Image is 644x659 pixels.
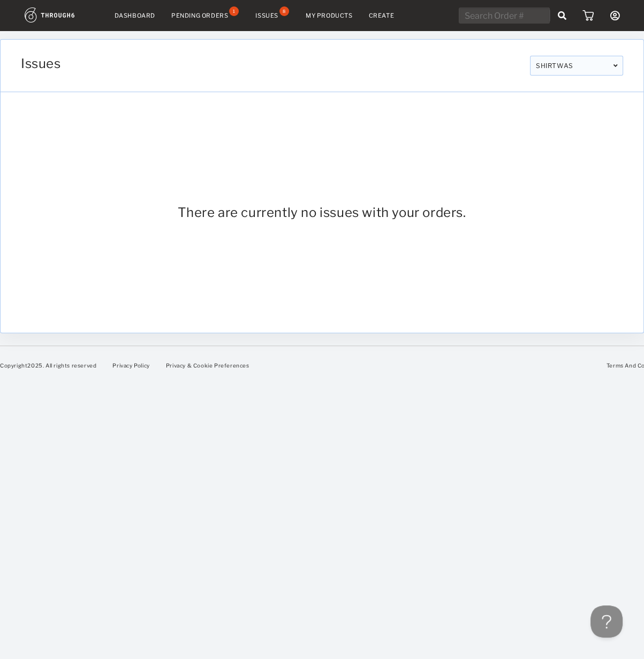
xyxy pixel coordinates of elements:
[112,362,149,369] a: Privacy Policy
[530,56,623,76] div: SHIRTWAS
[21,56,61,71] span: Issues
[255,12,278,19] div: Issues
[255,11,290,20] a: Issues8
[25,8,99,23] img: logo.1c10ca64.svg
[582,10,594,21] img: icon_cart.dab5cea1.svg
[369,12,395,19] a: Create
[459,8,550,24] input: Search Order #
[590,605,623,638] iframe: Toggle Customer Support
[166,362,249,369] a: Privacy & Cookie Preferences
[306,12,353,19] a: My Products
[229,6,239,16] div: 1
[171,11,239,20] a: Pending Orders1
[115,12,155,19] a: Dashboard
[279,6,289,16] div: 8
[178,205,466,220] span: There are currently no issues with your orders.
[171,12,228,19] div: Pending Orders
